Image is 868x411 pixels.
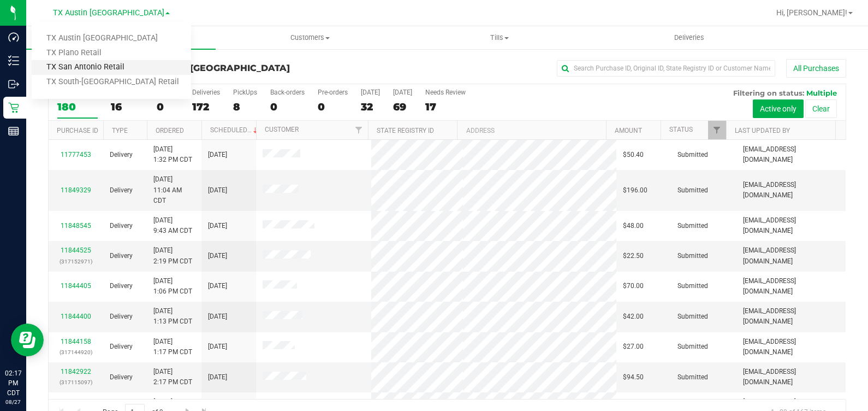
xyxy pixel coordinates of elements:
[270,89,305,96] div: Back-orders
[208,281,227,291] span: [DATE]
[153,367,192,387] span: [DATE] 2:17 PM CDT
[153,144,192,165] span: [DATE] 1:32 PM CDT
[112,127,128,134] a: Type
[32,75,191,90] a: TX South-[GEOGRAPHIC_DATA] Retail
[210,126,260,134] a: Scheduled
[457,121,606,140] th: Address
[233,101,257,113] div: 8
[406,33,594,43] span: Tills
[153,245,192,266] span: [DATE] 2:19 PM CDT
[208,372,227,383] span: [DATE]
[61,368,91,375] a: 11842922
[623,312,644,322] span: $42.00
[61,398,91,406] a: 11841328
[425,101,466,113] div: 17
[425,89,466,96] div: Needs Review
[753,99,804,118] button: Active only
[53,8,164,17] span: TX Austin [GEOGRAPHIC_DATA]
[11,324,44,356] iframe: Resource center
[8,102,19,113] inline-svg: Retail
[318,101,348,113] div: 0
[743,306,839,327] span: [EMAIL_ADDRESS][DOMAIN_NAME]
[677,372,708,383] span: Submitted
[156,127,184,134] a: Ordered
[5,368,21,398] p: 02:17 PM CDT
[61,282,91,290] a: 11844405
[393,101,412,113] div: 69
[55,256,97,267] p: (317152971)
[208,185,227,196] span: [DATE]
[32,46,191,61] a: TX Plano Retail
[32,31,191,46] a: TX Austin [GEOGRAPHIC_DATA]
[623,150,644,160] span: $50.40
[806,89,837,97] span: Multiple
[805,99,837,118] button: Clear
[153,215,192,236] span: [DATE] 9:43 AM CDT
[26,33,216,43] span: Purchases
[157,101,179,113] div: 0
[405,26,594,49] a: Tills
[361,101,380,113] div: 32
[208,150,227,160] span: [DATE]
[361,89,380,96] div: [DATE]
[623,342,644,352] span: $27.00
[623,221,644,231] span: $48.00
[786,59,846,78] button: All Purchases
[677,312,708,322] span: Submitted
[669,126,693,133] a: Status
[55,347,97,357] p: (317144920)
[743,144,839,165] span: [EMAIL_ADDRESS][DOMAIN_NAME]
[110,372,133,383] span: Delivery
[8,126,19,137] inline-svg: Reports
[265,126,299,133] a: Customer
[61,313,91,320] a: 11844400
[318,89,348,96] div: Pre-orders
[208,221,227,231] span: [DATE]
[61,246,91,254] a: 11844525
[743,276,839,297] span: [EMAIL_ADDRESS][DOMAIN_NAME]
[110,251,133,261] span: Delivery
[110,342,133,352] span: Delivery
[677,221,708,231] span: Submitted
[216,33,405,43] span: Customers
[594,26,784,49] a: Deliveries
[55,377,97,387] p: (317115097)
[216,26,405,49] a: Customers
[615,127,642,134] a: Amount
[659,33,719,43] span: Deliveries
[110,185,133,196] span: Delivery
[743,215,839,236] span: [EMAIL_ADDRESS][DOMAIN_NAME]
[208,342,227,352] span: [DATE]
[192,89,220,96] div: Deliveries
[677,342,708,352] span: Submitted
[153,276,192,297] span: [DATE] 1:06 PM CDT
[153,337,192,357] span: [DATE] 1:17 PM CDT
[677,185,708,196] span: Submitted
[393,89,412,96] div: [DATE]
[8,79,19,90] inline-svg: Outbound
[61,186,91,194] a: 11849329
[153,306,192,327] span: [DATE] 1:13 PM CDT
[557,60,775,77] input: Search Purchase ID, Original ID, State Registry ID or Customer Name...
[111,101,144,113] div: 16
[57,101,98,113] div: 180
[735,127,790,134] a: Last Updated By
[61,151,91,158] a: 11777453
[32,60,191,75] a: TX San Antonio Retail
[623,251,644,261] span: $22.50
[677,251,708,261] span: Submitted
[377,127,434,134] a: State Registry ID
[270,101,305,113] div: 0
[623,372,644,383] span: $94.50
[110,150,133,160] span: Delivery
[623,281,644,291] span: $70.00
[153,174,195,206] span: [DATE] 11:04 AM CDT
[743,337,839,357] span: [EMAIL_ADDRESS][DOMAIN_NAME]
[26,26,216,49] a: Purchases
[623,185,647,196] span: $196.00
[349,121,367,139] a: Filter
[208,312,227,322] span: [DATE]
[233,89,257,96] div: PickUps
[208,251,227,261] span: [DATE]
[743,245,839,266] span: [EMAIL_ADDRESS][DOMAIN_NAME]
